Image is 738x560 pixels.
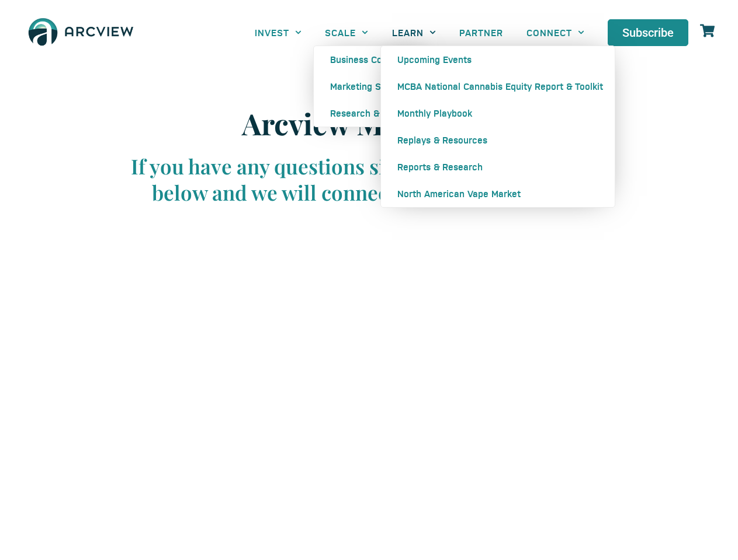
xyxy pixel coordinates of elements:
[515,19,596,45] a: CONNECT
[314,46,428,73] a: Business Consulting
[381,127,615,153] a: Replays & Resources
[23,12,138,54] img: The Arcview Group
[381,180,615,207] a: North American Vape Market
[118,153,621,206] div: If you have any questions simply complete the form below and we will connect with you right away.
[314,100,428,127] a: Research & Insights
[314,73,428,100] a: Marketing Services
[608,19,688,46] a: Subscribe
[243,19,313,45] a: INVEST
[313,19,380,45] a: SCALE
[381,46,615,73] a: Upcoming Events
[243,19,596,45] nav: Menu
[622,27,674,38] span: Subscribe
[448,19,515,45] a: PARTNER
[381,153,615,180] a: Reports & Research
[381,100,615,127] a: Monthly Playbook
[313,45,428,127] ul: SCALE
[118,106,621,141] h2: Arcview Marketing
[380,19,448,45] a: LEARN
[381,73,615,100] a: MCBA National Cannabis Equity Report & Toolkit
[380,45,615,208] ul: LEARN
